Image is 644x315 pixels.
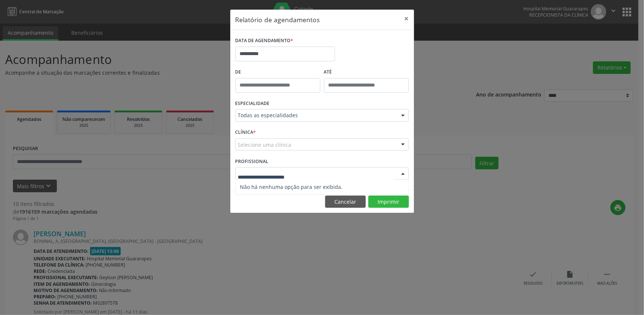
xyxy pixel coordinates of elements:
label: De [235,67,320,78]
label: DATA DE AGENDAMENTO [235,35,293,47]
span: Todas as especialidades [238,112,394,119]
label: ATÉ [324,67,409,78]
label: CLÍNICA [235,127,256,138]
button: Cancelar [325,196,366,208]
label: PROFISSIONAL [235,156,269,167]
span: Não há nenhuma opção para ser exibida. [236,180,409,194]
h5: Relatório de agendamentos [235,15,320,24]
span: Selecione uma clínica [238,141,292,149]
button: Close [399,10,414,28]
button: Imprimir [368,196,409,208]
label: ESPECIALIDADE [235,98,270,109]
